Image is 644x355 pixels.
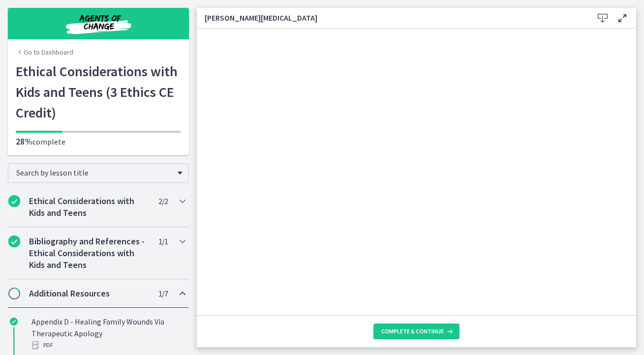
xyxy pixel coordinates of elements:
[10,318,18,325] i: Completed
[16,168,173,177] span: Search by lesson title
[205,12,577,24] h3: [PERSON_NAME][MEDICAL_DATA]
[158,288,168,299] span: 1 / 7
[8,195,20,207] i: Completed
[158,195,168,207] span: 2 / 2
[8,163,189,183] div: Search by lesson title
[31,316,185,351] div: Appendix D - Healing Family Wounds Via Therapeutic Apology
[31,339,185,351] div: PDF
[16,136,181,148] p: complete
[29,236,149,271] h2: Bibliography and References - Ethical Considerations with Kids and Teens
[16,61,181,123] h1: Ethical Considerations with Kids and Teens (3 Ethics CE Credit)
[16,47,73,57] a: Go to Dashboard
[29,288,149,299] h2: Additional Resources
[8,236,20,247] i: Completed
[29,195,149,219] h2: Ethical Considerations with Kids and Teens
[16,136,32,147] span: 28%
[39,12,157,35] img: Agents of Change
[381,327,444,335] span: Complete & continue
[373,324,460,339] button: Complete & continue
[158,236,168,247] span: 1 / 1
